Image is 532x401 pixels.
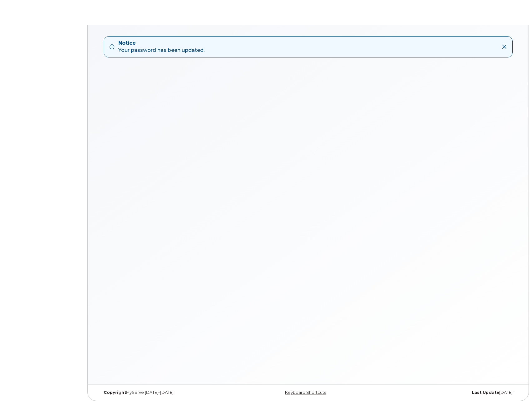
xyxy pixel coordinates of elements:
strong: Notice [118,40,204,47]
div: Your password has been updated. [118,40,204,54]
div: [DATE] [378,390,517,395]
div: MyServe [DATE]–[DATE] [99,390,239,395]
strong: Copyright [104,390,126,395]
strong: Last Update [472,390,499,395]
a: Keyboard Shortcuts [285,390,326,395]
